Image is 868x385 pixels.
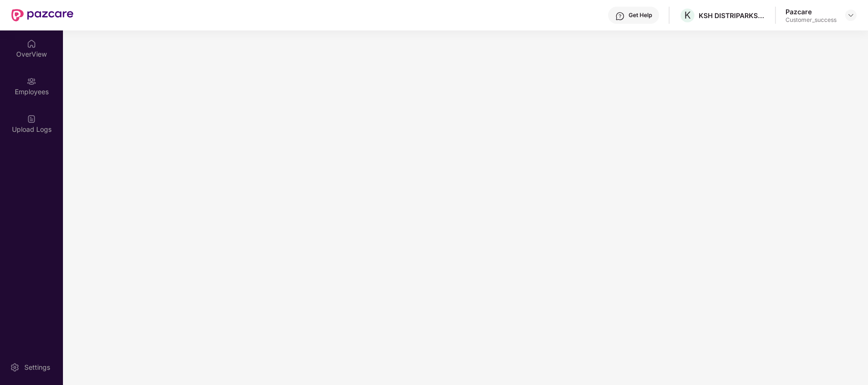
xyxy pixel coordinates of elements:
[27,77,36,86] img: svg+xml;base64,PHN2ZyBpZD0iRW1wbG95ZWVzIiB4bWxucz0iaHR0cDovL3d3dy53My5vcmcvMjAwMC9zdmciIHdpZHRoPS...
[699,11,765,20] div: KSH DISTRIPARKS PRIVATE LIMITED
[27,39,36,49] img: svg+xml;base64,PHN2ZyBpZD0iSG9tZSIgeG1sbnM9Imh0dHA6Ly93d3cudzMub3JnLzIwMDAvc3ZnIiB3aWR0aD0iMjAiIG...
[11,9,73,21] img: New Pazcare Logo
[615,11,625,21] img: svg+xml;base64,PHN2ZyBpZD0iSGVscC0zMngzMiIgeG1sbnM9Imh0dHA6Ly93d3cudzMub3JnLzIwMDAvc3ZnIiB3aWR0aD...
[21,363,53,372] div: Settings
[10,363,20,372] img: svg+xml;base64,PHN2ZyBpZD0iU2V0dGluZy0yMHgyMCIgeG1sbnM9Imh0dHA6Ly93d3cudzMub3JnLzIwMDAvc3ZnIiB3aW...
[847,11,855,19] img: svg+xml;base64,PHN2ZyBpZD0iRHJvcGRvd24tMzJ4MzIiIHhtbG5zPSJodHRwOi8vd3d3LnczLm9yZy8yMDAwL3N2ZyIgd2...
[684,10,691,21] span: K
[27,114,36,124] img: svg+xml;base64,PHN2ZyBpZD0iVXBsb2FkX0xvZ3MiIGRhdGEtbmFtZT0iVXBsb2FkIExvZ3MiIHhtbG5zPSJodHRwOi8vd3...
[629,11,652,19] div: Get Help
[785,16,837,24] div: Customer_success
[785,7,837,16] div: Pazcare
